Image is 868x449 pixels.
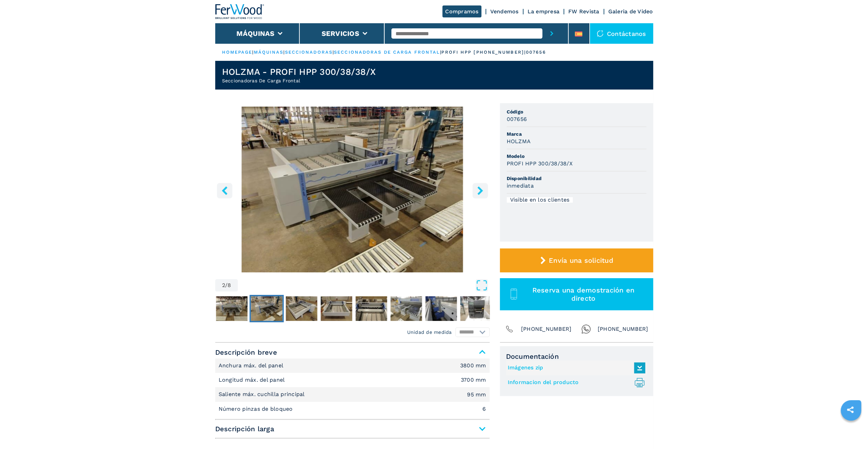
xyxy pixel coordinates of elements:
[500,248,653,272] button: Envía una solicitud
[333,50,334,55] span: |
[251,296,282,321] img: b29fbb8629f06d50b306e87f0e422a5b
[608,8,653,15] a: Galeria de Video
[334,50,440,55] a: seccionadoras de carga frontal
[219,362,285,369] p: Anchura máx. del panel
[217,183,232,198] button: left-button
[389,295,423,322] button: Go to Slide 6
[507,153,646,160] span: Modelo
[390,296,422,321] img: f32a6f66d43ddcec4c0be4ddfed5d021
[460,363,486,368] em: 3800 mm
[215,107,490,272] img: Seccionadoras De Carga Frontal HOLZMA PROFI HPP 300/38/38/X
[581,324,591,334] img: Whatsapp
[461,377,486,383] em: 3700 mm
[285,50,333,55] a: seccionadoras
[507,175,646,182] span: Disponibilidad
[252,50,254,55] span: |
[319,295,353,322] button: Go to Slide 4
[283,50,285,55] span: |
[507,131,646,137] span: Marca
[459,295,493,322] button: Go to Slide 8
[507,182,534,190] h3: inmediata
[222,66,376,77] h1: HOLZMA - PROFI HPP 300/38/38/X
[239,279,488,291] button: Open Fullscreen
[590,23,653,44] div: Contáctanos
[597,30,604,37] img: Contáctanos
[542,23,561,44] button: submit-button
[355,296,387,321] img: 6bb62a6621cf2c93e44d1d9ae6f9b6eb
[215,4,264,19] img: Ferwood
[284,295,319,322] button: Go to Slide 3
[507,197,573,203] div: Visible en los clientes
[549,256,613,264] span: Envía una solicitud
[228,283,231,288] span: 8
[322,29,359,38] button: Servicios
[507,160,573,167] h3: PROFI HPP 300/38/38/X
[508,377,642,388] a: Informacion del producto
[425,296,457,321] img: 88036d986c63d766a54a8053d1f1bd80
[507,137,531,145] h3: HOLZMA
[225,283,228,288] span: /
[321,296,352,321] img: 1811fb30a11da0fde248b2def15b7f9b
[215,295,249,322] button: Go to Slide 1
[254,50,284,55] a: máquinas
[506,352,647,360] span: Documentación
[442,5,481,17] a: Compramos
[472,183,488,198] button: right-button
[286,296,317,321] img: 3d124d33b2264ef9f0efb795cf33f2d6
[528,8,560,15] a: La empresa
[407,329,452,336] em: Unidad de medida
[215,423,490,435] span: Descripción larga
[216,296,247,321] img: 9c5c2fda4a4e342da1582e01ea5844bb
[507,108,646,115] span: Código
[354,295,388,322] button: Go to Slide 5
[467,392,486,397] em: 95 mm
[505,324,514,334] img: Phone
[249,295,284,322] button: Go to Slide 2
[215,346,490,358] span: Descripción breve
[598,324,648,334] span: [PHONE_NUMBER]
[441,49,526,55] p: profi hpp [PHONE_NUMBER] |
[508,362,642,373] a: Imágenes zip
[219,405,295,413] p: Número pinzas de bloqueo
[842,401,859,418] a: sharethis
[482,406,486,412] em: 6
[222,283,225,288] span: 2
[222,50,252,55] a: HOMEPAGE
[215,295,489,322] nav: Thumbnail Navigation
[526,49,546,55] p: 007656
[440,50,441,55] span: |
[521,324,572,334] span: [PHONE_NUMBER]
[219,391,307,398] p: Saliente máx. cuchilla principal
[222,77,376,84] h2: Seccionadoras De Carga Frontal
[839,418,863,444] iframe: Chat
[219,376,287,384] p: Longitud máx. del panel
[507,115,527,123] h3: 007656
[460,296,492,321] img: 7faf460c37e0752e21ebec31abf760a7
[215,358,490,417] div: Descripción breve
[490,8,519,15] a: Vendemos
[236,29,274,38] button: Máquinas
[521,286,645,302] span: Reserva una demostración en directo
[500,278,653,310] button: Reserva una demostración en directo
[424,295,458,322] button: Go to Slide 7
[215,107,490,272] div: Go to Slide 2
[568,8,599,15] a: FW Revista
